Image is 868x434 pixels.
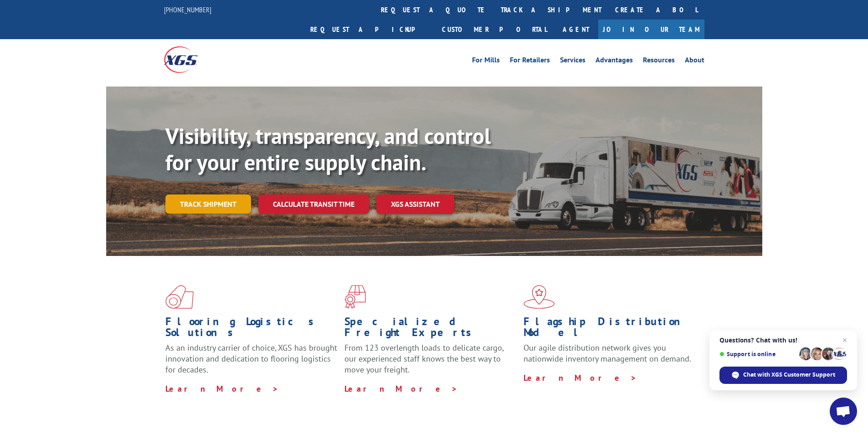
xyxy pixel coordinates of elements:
a: Calculate transit time [258,194,369,214]
b: Visibility, transparency, and control for your entire supply chain. [165,122,491,176]
div: Open chat [830,398,857,425]
span: Questions? Chat with us! [719,337,847,344]
img: xgs-icon-focused-on-flooring-red [344,285,366,309]
a: Agent [554,20,598,39]
img: xgs-icon-flagship-distribution-model-red [524,285,555,309]
a: Track shipment [165,194,251,214]
a: Advantages [596,56,633,66]
a: Resources [643,56,675,66]
a: Services [560,56,586,66]
span: As an industry carrier of choice, XGS has brought innovation and dedication to flooring logistics... [165,342,337,375]
span: Support is online [719,351,796,357]
h1: Specialized Freight Experts [344,316,517,342]
a: For Mills [472,56,500,66]
span: Close chat [839,335,850,346]
a: Learn More > [524,373,637,383]
img: xgs-icon-total-supply-chain-intelligence-red [165,285,194,309]
a: XGS ASSISTANT [376,194,454,214]
a: Learn More > [165,383,279,394]
a: Learn More > [344,383,458,394]
span: Our agile distribution network gives you nationwide inventory management on demand. [524,342,691,364]
h1: Flagship Distribution Model [524,316,696,342]
a: For Retailers [510,56,550,66]
h1: Flooring Logistics Solutions [165,316,338,342]
span: Chat with XGS Customer Support [743,371,835,379]
a: [PHONE_NUMBER] [164,5,211,14]
a: Request a pickup [303,20,435,39]
a: Customer Portal [435,20,554,39]
a: Join Our Team [598,20,704,39]
div: Chat with XGS Customer Support [719,367,847,384]
a: About [685,56,704,66]
p: From 123 overlength loads to delicate cargo, our experienced staff knows the best way to move you... [344,342,517,383]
